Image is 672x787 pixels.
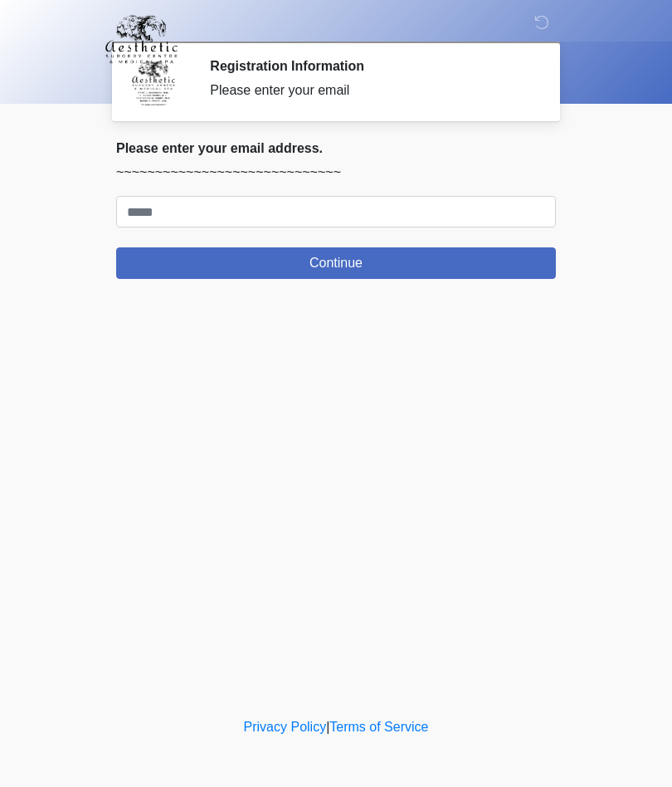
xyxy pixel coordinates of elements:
[244,720,327,734] a: Privacy Policy
[210,81,531,100] div: Please enter your email
[329,720,428,734] a: Terms of Service
[116,140,556,156] h2: Please enter your email address.
[116,163,556,183] p: ~~~~~~~~~~~~~~~~~~~~~~~~~~~~~
[129,58,178,108] img: Agent Avatar
[100,12,183,66] img: Aesthetic Surgery Centre, PLLC Logo
[326,720,329,734] a: |
[116,247,556,279] button: Continue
